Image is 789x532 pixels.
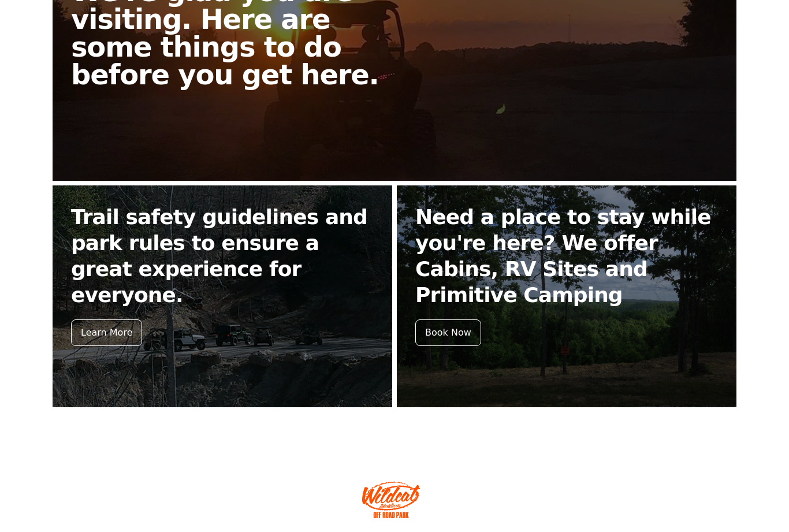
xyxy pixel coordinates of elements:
a: Trail safety guidelines and park rules to ensure a great experience for everyone. Learn More [53,185,392,407]
h2: Trail safety guidelines and park rules to ensure a great experience for everyone. [71,204,374,308]
div: Learn More [71,319,142,346]
img: Wildcat Offroad park [362,481,420,518]
a: Need a place to stay while you're here? We offer Cabins, RV Sites and Primitive Camping Book Now [397,185,736,407]
div: Book Now [415,319,481,346]
h2: Need a place to stay while you're here? We offer Cabins, RV Sites and Primitive Camping [415,204,718,308]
